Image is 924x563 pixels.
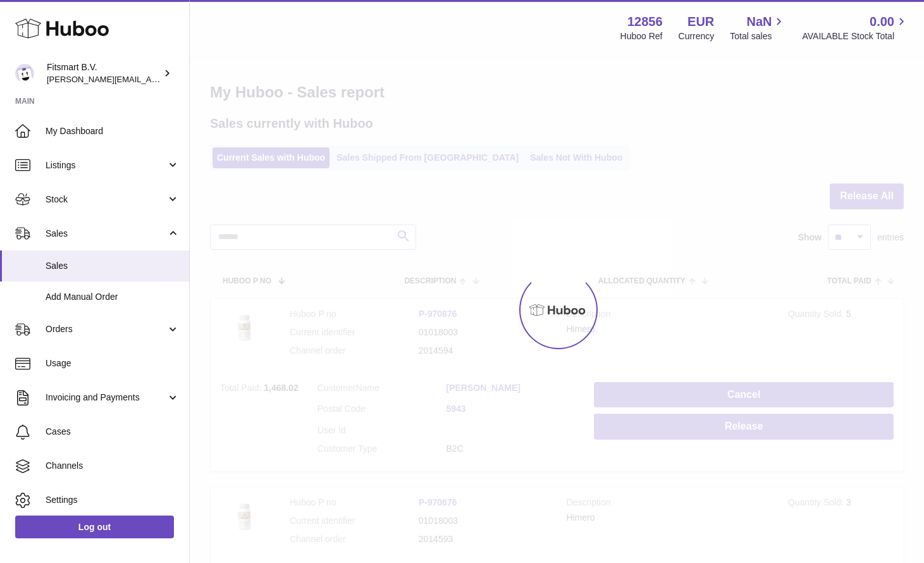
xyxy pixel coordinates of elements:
[46,159,166,171] span: Listings
[870,13,894,30] span: 0.00
[46,291,180,303] span: Add Manual Order
[46,494,180,506] span: Settings
[802,13,909,42] a: 0.00 AVAILABLE Stock Total
[15,64,34,83] img: jonathan@leaderoo.com
[46,357,180,369] span: Usage
[47,74,254,84] span: [PERSON_NAME][EMAIL_ADDRESS][DOMAIN_NAME]
[627,13,663,30] strong: 12856
[730,30,786,42] span: Total sales
[46,426,180,438] span: Cases
[46,260,180,272] span: Sales
[46,392,166,404] span: Invoicing and Payments
[620,30,663,42] div: Huboo Ref
[802,30,909,42] span: AVAILABLE Stock Total
[46,228,166,240] span: Sales
[746,13,772,30] span: NaN
[687,13,714,30] strong: EUR
[47,61,161,85] div: Fitsmart B.V.
[679,30,715,42] div: Currency
[730,13,786,42] a: NaN Total sales
[46,460,180,472] span: Channels
[46,194,166,206] span: Stock
[15,516,174,538] a: Log out
[46,125,180,137] span: My Dashboard
[46,323,166,335] span: Orders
